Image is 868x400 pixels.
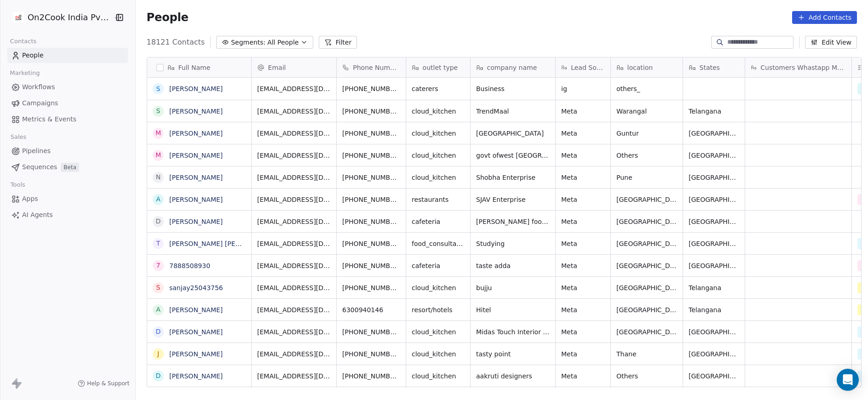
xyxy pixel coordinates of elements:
[353,63,400,72] span: Phone Number
[169,240,278,247] a: [PERSON_NAME] [PERSON_NAME]
[169,152,223,159] a: [PERSON_NAME]
[178,63,211,72] span: Full Name
[155,172,160,182] div: N
[342,84,400,93] span: [PHONE_NUMBER]
[257,239,331,248] span: [EMAIL_ADDRESS][DOMAIN_NAME]
[412,239,465,248] span: food_consultants
[689,107,739,116] span: Telangana
[412,173,465,182] span: cloud_kitchen
[561,84,605,93] span: ig
[7,80,128,95] a: Workflows
[616,217,677,226] span: [GEOGRAPHIC_DATA]
[476,283,550,292] span: bujju
[28,11,111,23] span: On2Cook India Pvt. Ltd.
[7,112,128,127] a: Metrics & Events
[412,195,465,204] span: restaurants
[805,36,857,49] button: Edit View
[342,107,400,116] span: [PHONE_NUMBER]
[689,217,739,226] span: [GEOGRAPHIC_DATA]
[561,261,605,270] span: Meta
[169,284,223,291] a: sanjay25043756
[561,327,605,337] span: Meta
[476,195,550,204] span: SJAV Enterprise
[342,217,400,226] span: [PHONE_NUMBER]
[561,129,605,138] span: Meta
[342,305,400,314] span: 6300940146
[412,151,465,160] span: cloud_kitchen
[689,151,739,160] span: [GEOGRAPHIC_DATA]
[476,107,550,116] span: TrendMaal
[700,63,720,72] span: States
[22,114,76,124] span: Metrics & Events
[616,84,677,93] span: others_
[156,84,160,94] div: S
[342,129,400,138] span: [PHONE_NUMBER]
[616,239,677,248] span: [GEOGRAPHIC_DATA]
[412,283,465,292] span: cloud_kitchen
[22,194,38,204] span: Apps
[155,150,161,160] div: m
[157,349,159,359] div: J
[342,349,400,359] span: [PHONE_NUMBER]
[423,63,458,72] span: outlet type
[561,107,605,116] span: Meta
[156,261,160,270] div: 7
[476,327,550,337] span: Midas Touch Interior Pvt Ltd
[22,210,53,220] span: AI Agents
[7,191,128,206] a: Apps
[412,327,465,337] span: cloud_kitchen
[257,129,331,138] span: [EMAIL_ADDRESS][DOMAIN_NAME]
[257,195,331,204] span: [EMAIL_ADDRESS][DOMAIN_NAME]
[571,63,604,72] span: Lead Source
[257,151,331,160] span: [EMAIL_ADDRESS][DOMAIN_NAME]
[616,349,677,359] span: Thane
[760,63,845,72] span: Customers Whastapp Message
[169,218,223,225] a: [PERSON_NAME]
[169,108,223,115] a: [PERSON_NAME]
[476,305,550,314] span: Hitel
[412,371,465,381] span: cloud_kitchen
[616,129,677,138] span: Guntur
[6,130,30,144] span: Sales
[22,51,44,60] span: People
[257,261,331,270] span: [EMAIL_ADDRESS][DOMAIN_NAME]
[689,327,739,337] span: [GEOGRAPHIC_DATA]
[155,217,161,226] div: D
[471,57,555,77] div: company name
[169,85,223,92] a: [PERSON_NAME]
[406,57,470,77] div: outlet type
[412,129,465,138] span: cloud_kitchen
[616,305,677,314] span: [GEOGRAPHIC_DATA]
[561,239,605,248] span: Meta
[561,217,605,226] span: Meta
[476,84,550,93] span: Business
[147,57,251,77] div: Full Name
[155,327,161,337] div: D
[156,239,160,248] div: T
[616,371,677,381] span: Others
[22,98,58,108] span: Campaigns
[257,283,331,292] span: [EMAIL_ADDRESS][DOMAIN_NAME]
[689,349,739,359] span: [GEOGRAPHIC_DATA]
[561,371,605,381] span: Meta
[22,162,57,172] span: Sequences
[257,327,331,337] span: [EMAIL_ADDRESS][DOMAIN_NAME]
[156,106,160,116] div: S
[7,48,128,63] a: People
[689,129,739,138] span: [GEOGRAPHIC_DATA]
[257,371,331,381] span: [EMAIL_ADDRESS][DOMAIN_NAME]
[342,371,400,381] span: [PHONE_NUMBER]
[616,151,677,160] span: Others
[7,160,128,175] a: SequencesBeta
[156,283,160,292] div: s
[561,151,605,160] span: Meta
[476,173,550,182] span: Shobha Enterprise
[337,57,406,77] div: Phone Number
[257,305,331,314] span: [EMAIL_ADDRESS][DOMAIN_NAME]
[476,349,550,359] span: tasty point
[342,195,400,204] span: [PHONE_NUMBER]
[155,128,161,138] div: M
[342,239,400,248] span: [PHONE_NUMBER]
[257,84,331,93] span: [EMAIL_ADDRESS][DOMAIN_NAME]
[616,107,677,116] span: Warangal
